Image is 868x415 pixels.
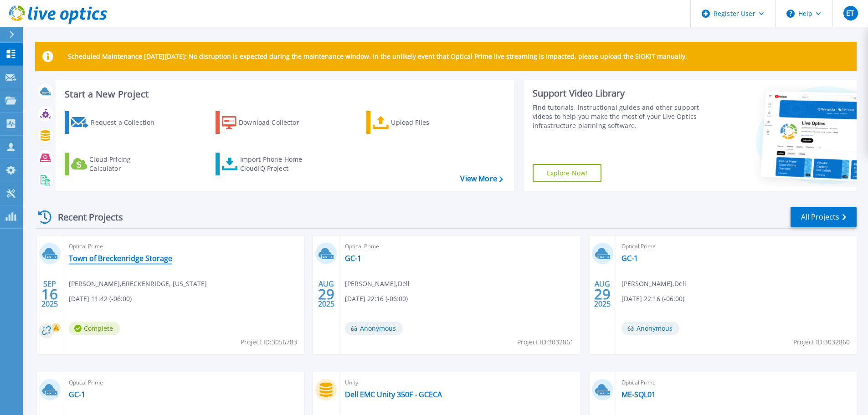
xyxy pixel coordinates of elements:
[533,103,703,130] div: Find tutorials, instructional guides and other support videos to help you make the most of your L...
[345,378,575,388] span: Unity
[68,53,687,60] p: Scheduled Maintenance [DATE][DATE]: No disruption is expected during the maintenance window. In t...
[621,390,656,399] a: ME-SQL01
[318,277,335,311] div: AUG 2025
[69,241,298,251] span: Optical Prime
[216,111,317,134] a: Download Collector
[345,254,361,263] a: GC-1
[65,89,503,99] h3: Start a New Project
[517,337,574,347] span: Project ID: 3032861
[41,290,58,298] span: 16
[89,155,162,173] div: Cloud Pricing Calculator
[846,10,854,17] span: ET
[621,294,684,304] span: [DATE] 22:16 (-06:00)
[69,390,85,399] a: GC-1
[345,294,408,304] span: [DATE] 22:16 (-06:00)
[621,378,851,388] span: Optical Prime
[91,113,164,132] div: Request a Collection
[239,113,312,132] div: Download Collector
[240,155,311,173] div: Import Phone Home CloudIQ Project
[791,207,857,227] a: All Projects
[345,322,403,335] span: Anonymous
[793,337,850,347] span: Project ID: 3032860
[69,294,132,304] span: [DATE] 11:42 (-06:00)
[69,279,207,289] span: [PERSON_NAME] , BRECKENRIDGE, [US_STATE]
[533,164,602,182] a: Explore Now!
[35,206,135,228] div: Recent Projects
[345,279,410,289] span: [PERSON_NAME] , Dell
[345,241,575,251] span: Optical Prime
[533,87,703,99] div: Support Video Library
[241,337,297,347] span: Project ID: 3056783
[65,153,166,175] a: Cloud Pricing Calculator
[69,378,298,388] span: Optical Prime
[366,111,468,134] a: Upload Files
[621,241,851,251] span: Optical Prime
[41,277,58,311] div: SEP 2025
[594,277,611,311] div: AUG 2025
[318,290,334,298] span: 29
[621,254,638,263] a: GC-1
[69,322,120,335] span: Complete
[345,390,442,399] a: Dell EMC Unity 350F - GCECA
[621,322,679,335] span: Anonymous
[460,174,503,183] a: View More
[391,113,464,132] div: Upload Files
[65,111,166,134] a: Request a Collection
[594,290,611,298] span: 29
[69,254,172,263] a: Town of Breckenridge Storage
[621,279,686,289] span: [PERSON_NAME] , Dell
